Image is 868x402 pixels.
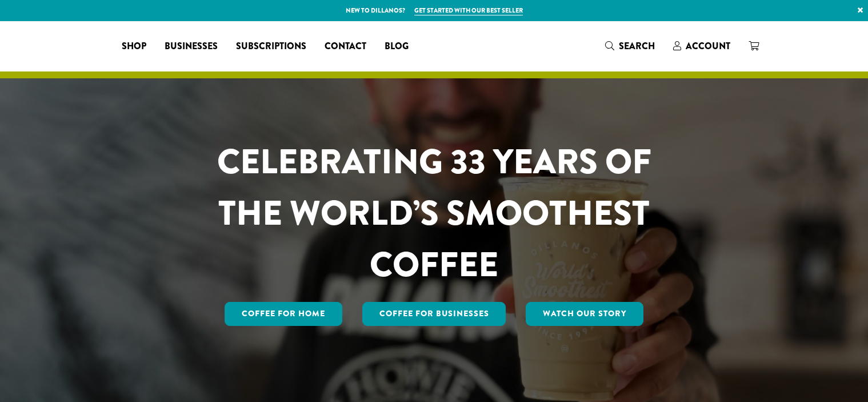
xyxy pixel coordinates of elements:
[236,39,306,54] span: Subscriptions
[414,6,523,15] a: Get started with our best seller
[362,302,506,326] a: Coffee For Businesses
[325,39,366,54] span: Contact
[225,302,342,326] a: Coffee for Home
[526,302,643,326] a: Watch Our Story
[183,136,685,290] h1: CELEBRATING 33 YEARS OF THE WORLD’S SMOOTHEST COFFEE
[596,37,664,55] a: Search
[122,39,146,54] span: Shop
[113,37,155,55] a: Shop
[619,39,655,53] span: Search
[385,39,409,54] span: Blog
[686,39,730,53] span: Account
[165,39,218,54] span: Businesses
